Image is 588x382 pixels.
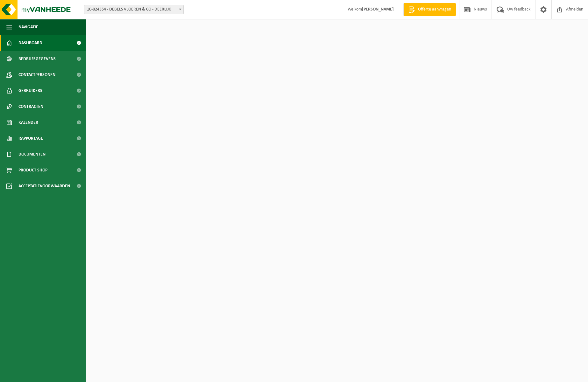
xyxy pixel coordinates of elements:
span: Product Shop [18,162,47,178]
span: 10-824354 - DEBELS VLOEREN & CO - DEERLIJK [84,5,183,14]
span: Bedrijfsgegevens [18,51,56,67]
span: Rapportage [18,130,43,146]
span: Offerte aanvragen [416,6,453,13]
strong: [PERSON_NAME] [362,7,394,12]
span: Documenten [18,146,46,162]
span: Acceptatievoorwaarden [18,178,70,194]
span: Contactpersonen [18,67,55,83]
span: 10-824354 - DEBELS VLOEREN & CO - DEERLIJK [84,5,184,14]
a: Offerte aanvragen [403,3,456,16]
span: Dashboard [18,35,42,51]
span: Kalender [18,115,38,130]
span: Gebruikers [18,83,42,99]
span: Navigatie [18,19,38,35]
span: Contracten [18,99,43,115]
